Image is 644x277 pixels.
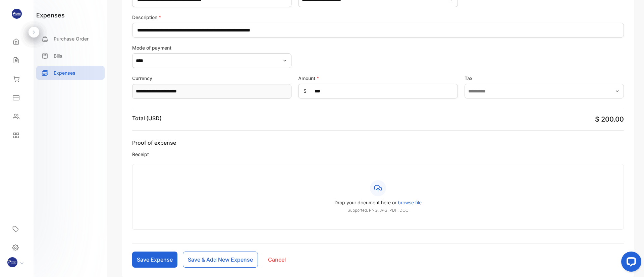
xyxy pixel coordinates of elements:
[298,75,458,82] label: Amount
[36,11,65,20] h1: expenses
[36,32,105,46] a: Purchase Order
[132,114,162,122] p: Total (USD)
[132,14,624,21] label: Description
[334,200,396,205] span: Drop your document here or
[54,52,62,59] p: Bills
[183,252,258,268] button: Save & Add New Expense
[263,252,290,268] button: Cancel
[616,249,644,277] iframe: LiveChat chat widget
[132,151,624,158] span: Receipt
[12,9,22,19] img: logo
[304,87,307,94] span: $
[36,49,105,63] a: Bills
[132,252,177,268] button: Save Expense
[132,139,624,147] span: Proof of expense
[595,115,624,123] span: $ 200.00
[54,69,75,76] p: Expenses
[132,75,291,82] label: Currency
[465,75,624,82] label: Tax
[398,200,422,205] span: browse file
[7,257,17,267] img: profile
[132,44,291,51] label: Mode of payment
[36,66,105,80] a: Expenses
[149,207,607,213] p: Supported: PNG, JPG, PDF, DOC
[54,35,89,42] p: Purchase Order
